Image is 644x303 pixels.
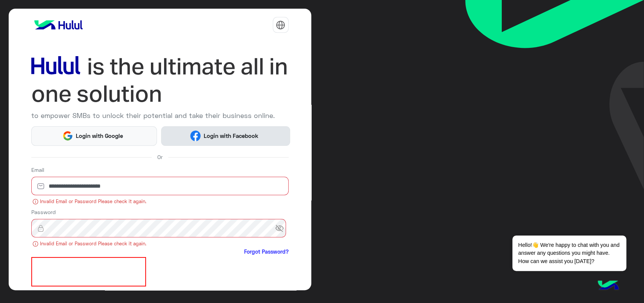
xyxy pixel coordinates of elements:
img: error [32,199,38,205]
span: Login with Facebook [201,132,261,140]
img: Google [62,130,73,141]
p: to empower SMBs to unlock their potential and take their business online. [31,110,289,121]
span: Or [157,153,163,161]
small: Please complete the RECAPTCHA challenge [31,289,289,297]
span: Login with Google [73,132,126,140]
button: Login with Facebook [161,126,290,146]
img: hululLoginTitle_EN.svg [31,53,289,108]
span: visibility_off [275,222,289,235]
label: Email [31,166,44,174]
small: Invalid Email or Password Please check it again. [31,198,289,205]
img: hulul-logo.png [595,273,621,299]
img: Facebook [190,130,201,141]
img: tab [276,20,285,30]
label: Password [31,208,56,216]
a: Forgot Password? [244,248,289,256]
button: Login with Google [31,126,157,146]
small: Invalid Email or Password Please check it again. [31,240,289,248]
span: Hello!👋 We're happy to chat with you and answer any questions you might have. How can we assist y... [512,236,626,271]
iframe: reCAPTCHA [31,257,146,286]
img: error [32,241,38,247]
img: email [31,182,50,190]
img: logo [31,17,86,32]
img: lock [31,225,50,232]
